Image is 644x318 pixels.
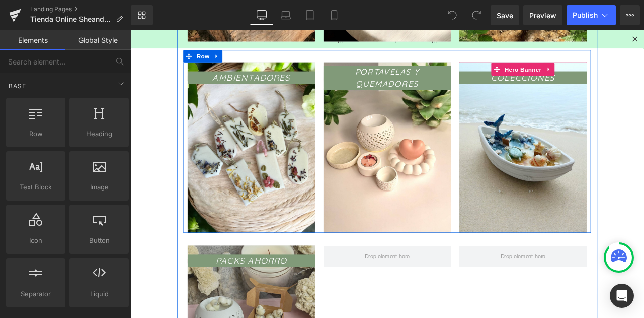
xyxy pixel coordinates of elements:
i: AMBIENTADORES [98,50,190,62]
a: Desktop [250,5,274,25]
a: Expand / Collapse [96,24,109,39]
a: Laptop [274,5,298,25]
a: New Library [131,5,153,25]
span: Text Block [9,182,62,193]
i: COLECCIONES [428,50,504,62]
a: Global Style [65,30,131,50]
button: Redo [466,5,487,25]
a: Expand / Collapse [490,39,503,54]
span: Row [76,24,96,39]
a: Landing Pages [30,5,131,13]
a: Close [593,5,604,17]
span: Preview [529,10,556,21]
a: Tablet [298,5,322,25]
span: Hero Banner [441,39,490,54]
a: Mobile [322,5,346,25]
span: Image [72,182,126,193]
span: Button [72,235,126,246]
button: Undo [442,5,462,25]
i: PACKS AHORRO [101,267,186,279]
span: Save [497,10,513,21]
span: Liquid [72,289,126,299]
span: Row [9,129,62,139]
span: Heading [72,129,126,139]
a: Preview [523,5,562,25]
span: Tienda Online Sheandyu [PERSON_NAME] [DEMOGRAPHIC_DATA] Artesanales [30,15,112,23]
i: PORTAVELAS Y QUEMADORES [266,43,342,70]
div: Open Intercom Messenger [610,284,634,308]
span: Icon [9,235,62,246]
button: More [620,5,640,25]
button: Publish [567,5,616,25]
span: Publish [573,11,598,19]
span: Separator [9,289,62,299]
span: Base [8,81,27,91]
